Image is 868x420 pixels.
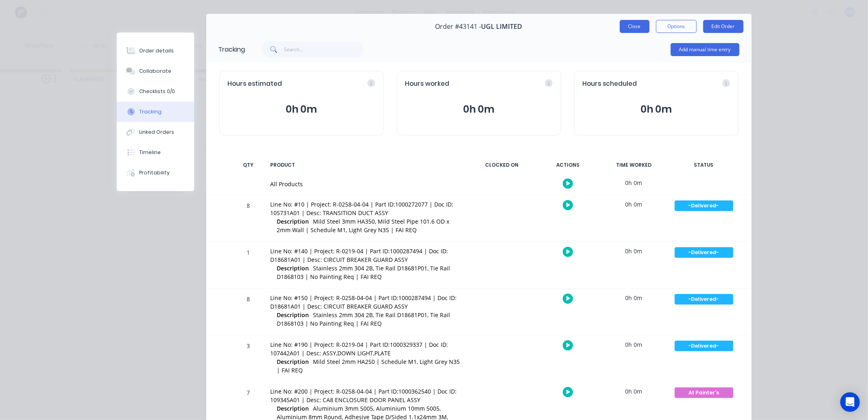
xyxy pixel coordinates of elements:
[675,341,733,351] div: -Delivered-
[603,382,665,400] div: 0h 0m
[117,163,194,183] button: Profitability
[117,122,194,142] button: Linked Orders
[219,45,245,54] div: Tracking
[603,289,665,307] div: 0h 0m
[675,294,733,305] div: -Delivered-
[139,47,174,54] div: Order details
[277,217,309,226] span: Description
[271,387,462,404] div: Line No: #200 | Project: R-0258-04-04 | Part ID:1000362540 | Doc ID: 109345A01 | Desc: CA8 ENCLOS...
[117,61,194,81] button: Collaborate
[620,20,649,33] button: Close
[277,218,450,234] span: Mild Steel 3mm HA350, Mild Steel Pipe 101.6 OD x 2mm Wall | Schedule M1, Light Grey N35 | FAI REQ
[139,128,174,136] div: Linked Orders
[583,102,730,117] button: 0h 0m
[435,23,481,30] span: Order #43141 -
[117,102,194,122] button: Tracking
[405,102,553,117] button: 0h 0m
[236,337,261,382] div: 3
[675,247,733,258] div: -Delivered-
[674,200,734,211] button: -Delivered-
[669,157,739,174] div: STATUS
[117,142,194,163] button: Timeline
[603,335,665,354] div: 0h 0m
[656,20,697,33] button: Options
[139,169,170,176] div: Profitability
[675,200,733,211] div: -Delivered-
[277,358,460,374] span: Mild Steel 2mm HA250 | Schedule M1, Light Grey N35 | FAI REQ
[603,157,665,174] div: TIME WORKED
[840,392,860,412] div: Open Intercom Messenger
[139,149,161,156] div: Timeline
[117,41,194,61] button: Order details
[236,290,261,335] div: 8
[583,79,637,89] span: Hours scheduled
[675,387,733,398] div: At Painter's
[271,294,462,311] div: Line No: #150 | Project: R-0258-04-04 | Part ID:1000287494 | Doc ID: D18681A01 | Desc: CIRCUIT BR...
[236,243,261,288] div: 1
[603,174,665,192] div: 0h 0m
[228,79,282,89] span: Hours estimated
[481,23,523,30] span: UGL LIMITED
[284,41,363,58] input: Search...
[271,247,462,264] div: Line No: #140 | Project: R-0219-04 | Part ID:1000287494 | Doc ID: D18681A01 | Desc: CIRCUIT BREAK...
[674,247,734,258] button: -Delivered-
[266,157,467,174] div: PRODUCT
[603,195,665,213] div: 0h 0m
[405,79,450,89] span: Hours worked
[228,102,375,117] button: 0h 0m
[538,157,599,174] div: ACTIONS
[277,311,450,327] span: Stainless 2mm 304 2B, Tie Rail D18681P01, Tie Rail D1868103 | No Painting Req | FAI REQ
[674,294,734,305] button: -Delivered-
[703,20,743,33] button: Edit Order
[674,387,734,398] button: At Painter's
[277,264,450,281] span: Stainless 2mm 304 2B, Tie Rail D18681P01, Tie Rail D1868103 | No Painting Req | FAI REQ
[236,157,261,174] div: QTY
[674,340,734,352] button: -Delivered-
[671,43,739,56] button: Add manual time entry
[277,404,309,413] span: Description
[277,311,309,319] span: Description
[277,264,309,272] span: Description
[236,196,261,242] div: 8
[277,357,309,366] span: Description
[117,81,194,102] button: Checklists 0/0
[139,88,175,95] div: Checklists 0/0
[271,200,462,217] div: Line No: #10 | Project: R-0258-04-04 | Part ID:1000272077 | Doc ID: 105731A01 | Desc: TRANSITION ...
[603,242,665,260] div: 0h 0m
[271,180,462,188] div: All Products
[271,340,462,357] div: Line No: #190 | Project: R-0219-04 | Part ID:1000329337 | Doc ID: 107442A01 | Desc: ASSY,DOWN LIG...
[472,157,533,174] div: CLOCKED ON
[139,67,171,75] div: Collaborate
[139,108,162,115] div: Tracking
